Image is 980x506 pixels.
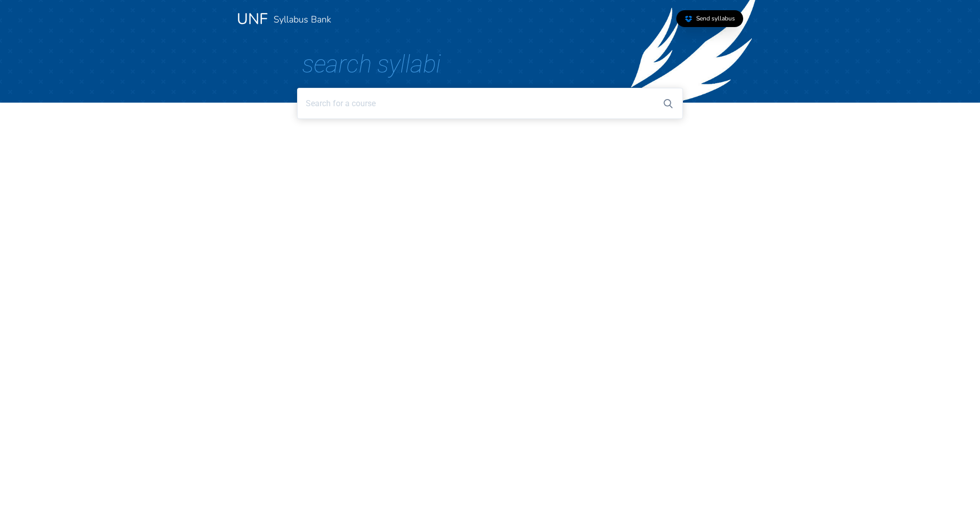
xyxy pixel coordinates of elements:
span: Search Syllabi [302,50,441,79]
input: Search for a course [297,88,682,119]
span: Send syllabus [696,14,735,22]
a: Syllabus Bank [274,13,331,26]
a: UNF [237,9,267,30]
a: Send syllabus [676,10,743,27]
